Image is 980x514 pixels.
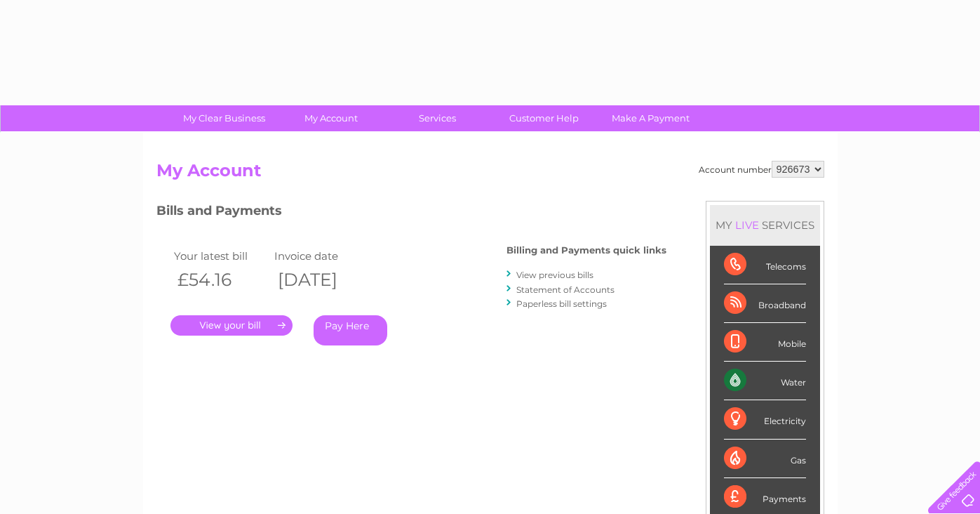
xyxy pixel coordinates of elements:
[380,105,495,131] a: Services
[170,265,271,294] th: £54.16
[724,440,806,478] div: Gas
[314,315,387,345] a: Pay Here
[724,323,806,362] div: Mobile
[710,205,820,245] div: MY SERVICES
[271,246,372,265] td: Invoice date
[724,246,806,284] div: Telecoms
[271,265,372,294] th: [DATE]
[516,298,607,309] a: Paperless bill settings
[156,201,666,225] h3: Bills and Payments
[170,315,293,336] a: .
[156,161,824,187] h2: My Account
[724,362,806,400] div: Water
[593,105,709,131] a: Make A Payment
[166,105,282,131] a: My Clear Business
[516,270,593,280] a: View previous bills
[699,161,824,178] div: Account number
[486,105,602,131] a: Customer Help
[506,245,666,256] h4: Billing and Payments quick links
[724,400,806,439] div: Electricity
[732,218,762,232] div: LIVE
[170,246,271,265] td: Your latest bill
[273,105,389,131] a: My Account
[724,284,806,323] div: Broadband
[516,284,615,295] a: Statement of Accounts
